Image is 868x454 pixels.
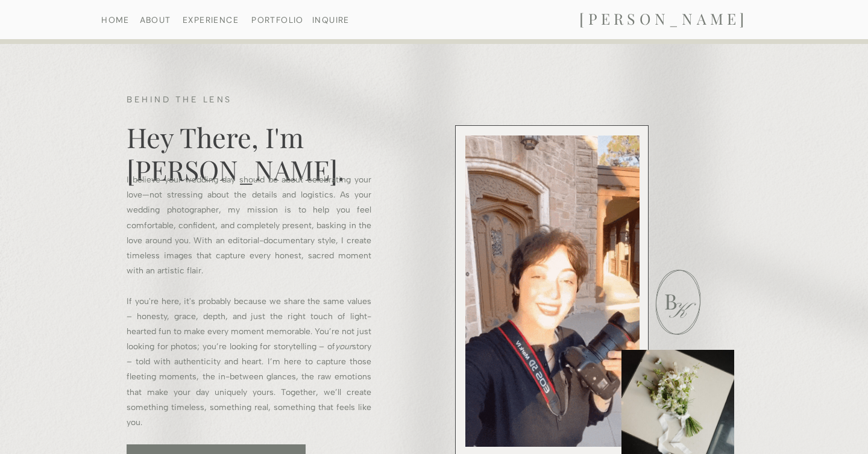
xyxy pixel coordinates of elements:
[309,16,353,23] a: INQUIRE
[659,288,682,308] h2: B
[124,16,186,23] a: ABOUT
[180,16,242,23] a: EXPERIENCE
[542,10,785,30] a: [PERSON_NAME]
[127,120,392,217] h1: Hey There, I'm [PERSON_NAME].
[84,16,146,23] a: HOME
[247,16,309,23] a: PORTFOLIO
[127,92,359,105] h3: BEHIND THE LENS
[127,172,371,432] p: I believe your wedding day should be about celebrating your love—not stressing about the details ...
[669,300,691,326] h1: K
[335,341,352,352] i: your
